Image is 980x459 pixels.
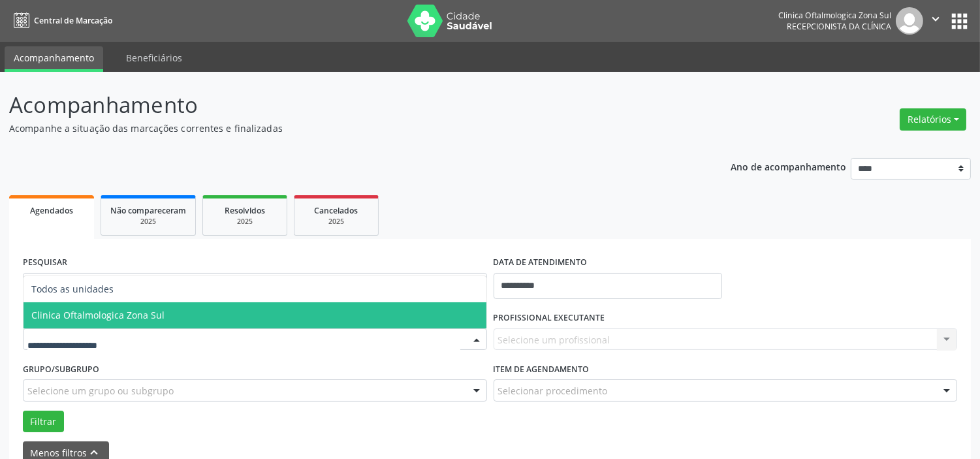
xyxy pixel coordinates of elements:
span: Resolvidos [225,205,265,216]
label: Grupo/Subgrupo [23,359,99,379]
p: Ano de acompanhamento [731,158,846,174]
p: Acompanhamento [9,89,682,121]
span: Cancelados [315,205,358,216]
a: Central de Marcação [9,10,112,31]
label: Item de agendamento [494,359,590,379]
div: 2025 [110,217,186,227]
i:  [928,12,943,26]
span: Não compareceram [110,205,186,216]
span: Clinica Oftalmologica Zona Sul [31,309,165,321]
div: 2025 [304,217,369,227]
span: Selecione um grupo ou subgrupo [27,384,174,398]
span: Selecionar procedimento [498,384,608,398]
img: img [896,7,923,35]
button: Filtrar [23,411,64,433]
label: PESQUISAR [23,253,67,273]
div: 2025 [212,217,277,227]
button: Relatórios [900,108,966,131]
span: Agendados [30,205,73,216]
label: PROFISSIONAL EXECUTANTE [494,308,605,328]
label: DATA DE ATENDIMENTO [494,253,588,273]
a: Acompanhamento [5,46,103,72]
span: Recepcionista da clínica [787,21,891,32]
div: Clinica Oftalmologica Zona Sul [778,10,891,21]
button: apps [948,10,971,33]
p: Acompanhe a situação das marcações correntes e finalizadas [9,121,682,135]
button:  [923,7,948,35]
span: Central de Marcação [34,15,112,26]
a: Beneficiários [117,46,191,69]
span: Todos as unidades [31,283,114,295]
